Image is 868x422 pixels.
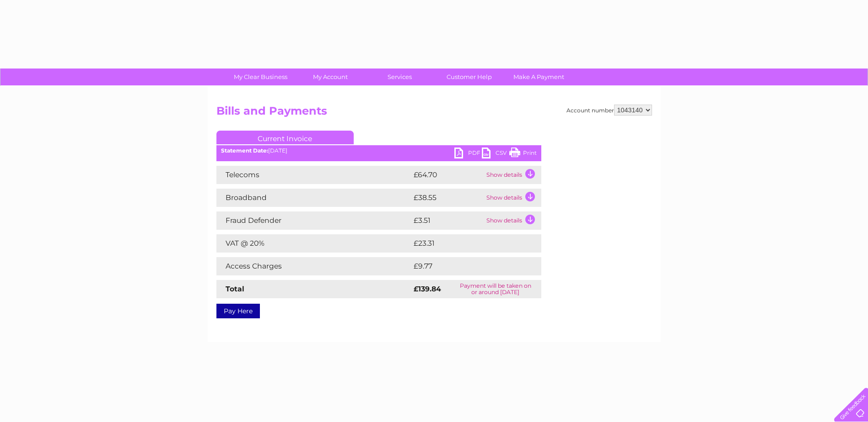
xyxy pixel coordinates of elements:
[216,211,411,230] td: Fraud Defender
[292,69,368,85] a: My Account
[216,234,411,253] td: VAT @ 20%
[216,148,541,154] div: [DATE]
[216,189,411,207] td: Broadband
[216,166,411,184] td: Telecoms
[223,69,298,85] a: My Clear Business
[221,147,268,154] b: Statement Date:
[484,189,541,207] td: Show details
[482,148,509,161] a: CSV
[216,257,411,275] td: Access Charges
[411,211,484,230] td: £3.51
[566,105,652,116] div: Account number
[411,234,522,253] td: £23.31
[509,148,537,161] a: Print
[411,257,520,275] td: £9.77
[216,304,260,318] a: Pay Here
[362,69,437,85] a: Services
[454,148,482,161] a: PDF
[226,285,244,293] strong: Total
[411,166,484,184] td: £64.70
[501,69,577,85] a: Make A Payment
[484,211,541,230] td: Show details
[450,280,541,298] td: Payment will be taken on or around [DATE]
[431,69,507,85] a: Customer Help
[216,105,652,122] h2: Bills and Payments
[484,166,541,184] td: Show details
[216,131,354,144] a: Current Invoice
[411,189,484,207] td: £38.55
[414,285,441,293] strong: £139.84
